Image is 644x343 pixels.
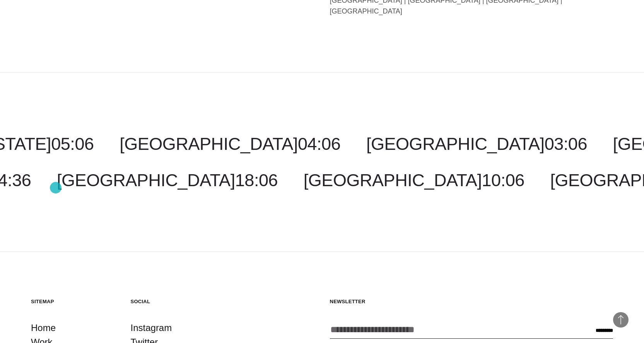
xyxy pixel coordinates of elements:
a: Instagram [131,321,172,335]
span: 05:06 [51,134,94,154]
h5: Sitemap [31,298,115,305]
span: 18:06 [235,170,278,190]
a: [GEOGRAPHIC_DATA]18:06 [57,170,278,190]
a: Home [31,321,56,335]
span: 04:06 [298,134,340,154]
h5: Newsletter [330,298,613,305]
span: 10:06 [482,170,524,190]
span: 03:06 [545,134,587,154]
a: [GEOGRAPHIC_DATA]04:06 [120,134,340,154]
button: Back to Top [613,312,629,328]
h5: Social [131,298,215,305]
a: [GEOGRAPHIC_DATA]10:06 [304,170,524,190]
a: [GEOGRAPHIC_DATA]03:06 [366,134,587,154]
